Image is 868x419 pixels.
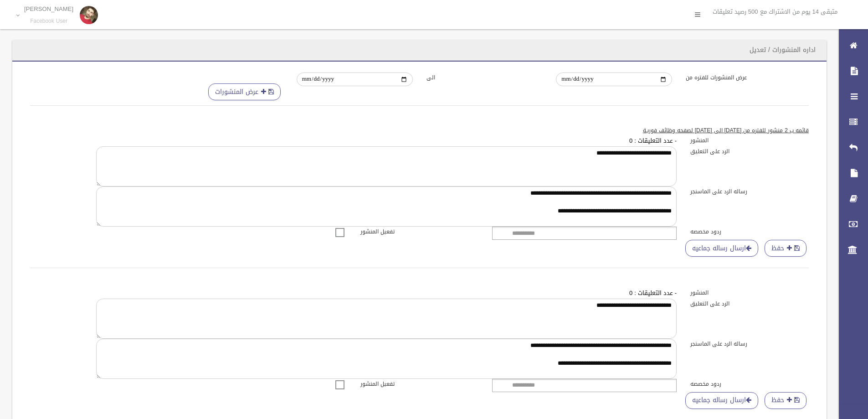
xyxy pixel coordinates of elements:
label: تفعيل المنشور [354,227,486,237]
header: اداره المنشورات / تعديل [739,41,827,59]
a: - عدد التعليقات : 0 [629,135,677,146]
u: قائمه ب 2 منشور للفتره من [DATE] الى [DATE] لصفحه وظائف فوريـة [643,125,809,135]
button: عرض المنشورات [208,83,281,100]
label: رساله الرد على الماسنجر [683,186,816,197]
label: عرض المنشورات للفتره من [679,72,809,83]
label: تفعيل المنشور [354,379,486,389]
label: الرد على التعليق [683,146,816,156]
a: ارسال رساله جماعيه [685,240,758,257]
a: - عدد التعليقات : 0 [629,287,677,299]
label: ردود مخصصه [683,379,816,389]
label: رساله الرد على الماسنجر [683,339,816,349]
label: ردود مخصصه [683,227,816,237]
button: حفظ [765,240,806,257]
label: المنشور [683,288,816,298]
label: الى [420,72,550,83]
a: ارسال رساله جماعيه [685,392,758,409]
label: الرد على التعليق [683,299,816,309]
p: [PERSON_NAME] [24,5,73,12]
small: Facebook User [24,18,73,25]
label: المنشور [683,135,816,145]
button: حفظ [765,392,806,409]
